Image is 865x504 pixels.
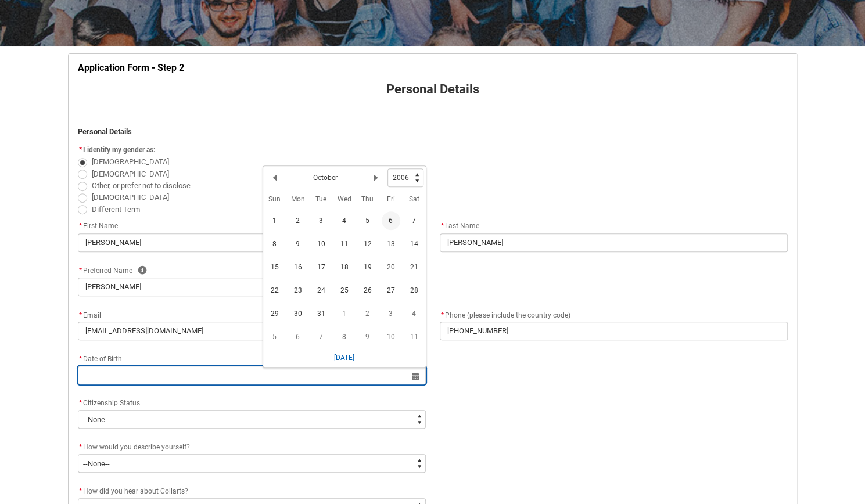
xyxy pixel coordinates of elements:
span: 10 [382,327,400,346]
td: 2006-10-25 [333,279,356,302]
td: 2006-11-11 [403,325,426,348]
td: 2006-10-18 [333,255,356,279]
span: 6 [289,327,307,346]
span: 11 [405,327,423,346]
td: 2006-10-05 [356,209,379,232]
td: 2006-10-09 [286,232,310,255]
td: 2006-11-02 [356,302,379,325]
span: 1 [265,211,284,230]
span: 2 [289,211,307,230]
div: Date picker: October [263,165,426,368]
td: 2006-11-04 [403,302,426,325]
span: 9 [358,327,377,346]
span: 9 [289,235,307,253]
td: 2006-10-20 [379,255,403,279]
span: 6 [382,211,400,230]
abbr: required [79,146,82,154]
abbr: Sunday [268,195,281,203]
td: 2006-11-06 [286,325,310,348]
strong: Personal Details [386,82,479,96]
span: 20 [382,258,400,276]
span: 17 [312,258,331,276]
span: 27 [382,281,400,300]
span: 1 [335,304,354,323]
span: 19 [358,258,377,276]
span: 3 [382,304,400,323]
span: 13 [382,235,400,253]
button: [DATE] [333,348,355,367]
td: 2006-10-31 [310,302,333,325]
td: 2006-11-01 [333,302,356,325]
abbr: required [79,222,82,230]
td: 2006-10-29 [263,302,286,325]
span: 30 [289,304,307,323]
span: 2 [358,304,377,323]
span: 7 [312,327,331,346]
abbr: Thursday [361,195,374,203]
span: [DEMOGRAPHIC_DATA] [92,193,169,201]
td: 2006-10-01 [263,209,286,232]
abbr: required [79,443,82,451]
input: +61 400 000 000 [440,322,788,340]
span: 28 [405,281,423,300]
td: 2006-10-19 [356,255,379,279]
td: 2006-10-21 [403,255,426,279]
span: How would you describe yourself? [83,443,190,451]
td: 2006-10-24 [310,279,333,302]
span: 21 [405,258,423,276]
td: 2006-10-03 [310,209,333,232]
td: 2006-11-05 [263,325,286,348]
span: Other, or prefer not to disclose [92,181,191,190]
span: 7 [405,211,423,230]
span: [DEMOGRAPHIC_DATA] [92,157,169,166]
td: 2006-11-09 [356,325,379,348]
h2: October [313,172,338,183]
strong: Personal Details [78,127,132,136]
span: Preferred Name [78,267,132,275]
span: 3 [312,211,331,230]
span: 4 [335,211,354,230]
span: 4 [405,304,423,323]
span: 15 [265,258,284,276]
span: 24 [312,281,331,300]
td: 2006-10-15 [263,255,286,279]
span: First Name [78,222,118,230]
label: Email [78,308,106,321]
td: 2006-10-12 [356,232,379,255]
abbr: required [441,311,444,319]
span: 23 [289,281,307,300]
abbr: Monday [291,195,305,203]
label: Phone (please include the country code) [440,308,575,321]
abbr: required [79,267,82,275]
span: Date of Birth [78,355,122,363]
span: 11 [335,235,354,253]
td: 2006-10-23 [286,279,310,302]
td: 2006-10-22 [263,279,286,302]
td: 2006-11-08 [333,325,356,348]
td: 2006-10-26 [356,279,379,302]
td: 2006-10-14 [403,232,426,255]
span: 8 [335,327,354,346]
span: How did you hear about Collarts? [83,487,188,495]
span: Citizenship Status [83,399,140,407]
span: 16 [289,258,307,276]
td: 2006-10-27 [379,279,403,302]
span: 22 [265,281,284,300]
span: 14 [405,235,423,253]
button: Next Month [367,168,385,187]
abbr: required [79,399,82,407]
span: 8 [265,235,284,253]
td: 2006-10-13 [379,232,403,255]
button: Previous Month [265,168,284,187]
abbr: Tuesday [315,195,326,203]
span: 10 [312,235,331,253]
abbr: Wednesday [338,195,351,203]
td: 2006-11-07 [310,325,333,348]
span: I identify my gender as: [83,146,155,154]
strong: Application Form - Step 2 [78,62,184,73]
td: 2006-10-02 [286,209,310,232]
td: 2006-11-10 [379,325,403,348]
abbr: Friday [387,195,395,203]
abbr: required [79,311,82,319]
abbr: required [79,487,82,495]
